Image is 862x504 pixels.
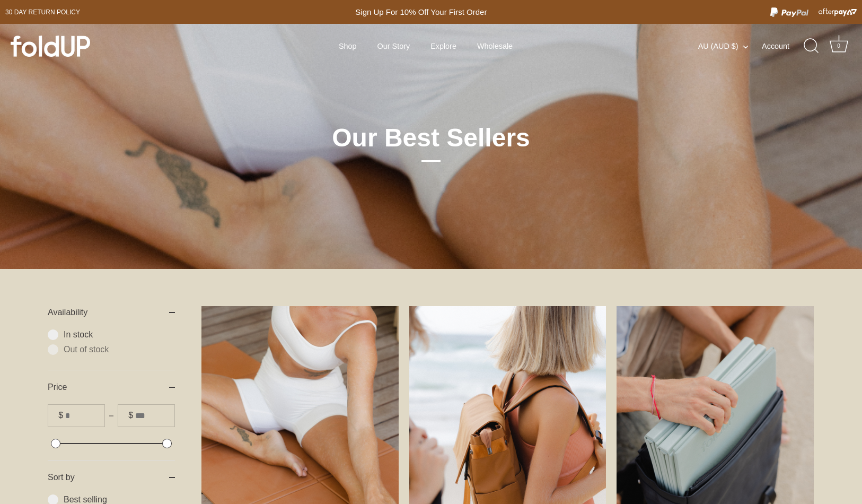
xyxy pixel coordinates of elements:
div: 0 [833,41,844,51]
div: Primary navigation [313,36,539,56]
span: Out of stock [64,344,175,355]
a: Search [800,34,823,58]
input: From [65,405,104,427]
summary: Sort by [48,460,175,494]
summary: Price [48,370,175,404]
img: foldUP [11,36,90,57]
span: $ [128,410,133,420]
input: To [135,405,174,427]
span: $ [58,410,63,420]
a: Cart [827,34,850,58]
h1: Our Best Sellers [253,122,609,162]
a: Our Story [368,36,419,56]
a: foldUP [11,36,164,57]
span: In stock [64,329,175,340]
button: AU (AUD $) [698,41,760,51]
a: Explore [421,36,465,56]
a: Shop [330,36,366,56]
summary: Availability [48,296,175,329]
a: 30 day Return policy [5,6,80,19]
a: Wholesale [468,36,522,56]
a: Account [762,40,808,53]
